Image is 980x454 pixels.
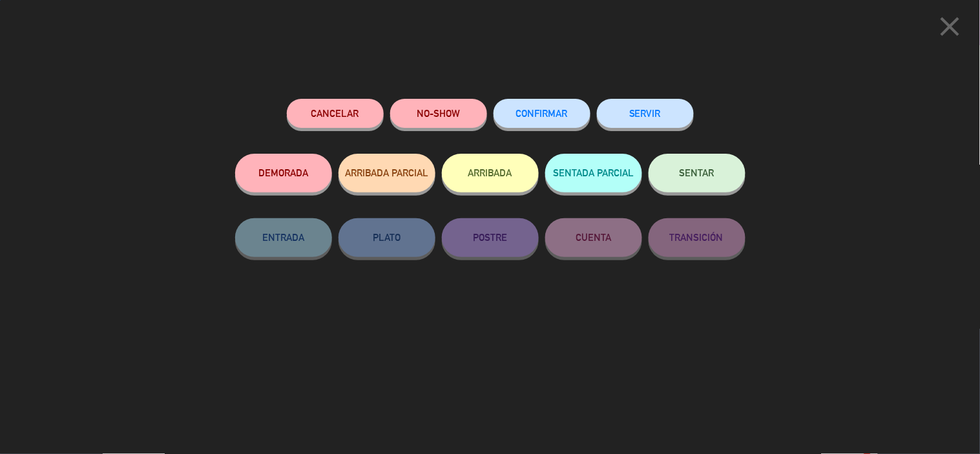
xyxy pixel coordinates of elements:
span: SENTAR [680,167,714,178]
i: close [934,10,966,43]
button: POSTRE [442,218,539,257]
span: ARRIBADA PARCIAL [345,167,428,178]
button: SENTADA PARCIAL [545,154,642,192]
button: close [930,10,970,48]
button: SENTAR [649,154,745,192]
button: NO-SHOW [390,99,487,128]
button: DEMORADA [235,154,332,192]
span: CONFIRMAR [516,108,568,119]
button: SERVIR [597,99,694,128]
button: ARRIBADA [442,154,539,192]
button: Cancelar [287,99,384,128]
button: PLATO [339,218,435,257]
button: ARRIBADA PARCIAL [339,154,435,192]
button: ENTRADA [235,218,332,257]
button: CUENTA [545,218,642,257]
button: CONFIRMAR [494,99,590,128]
button: TRANSICIÓN [649,218,745,257]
